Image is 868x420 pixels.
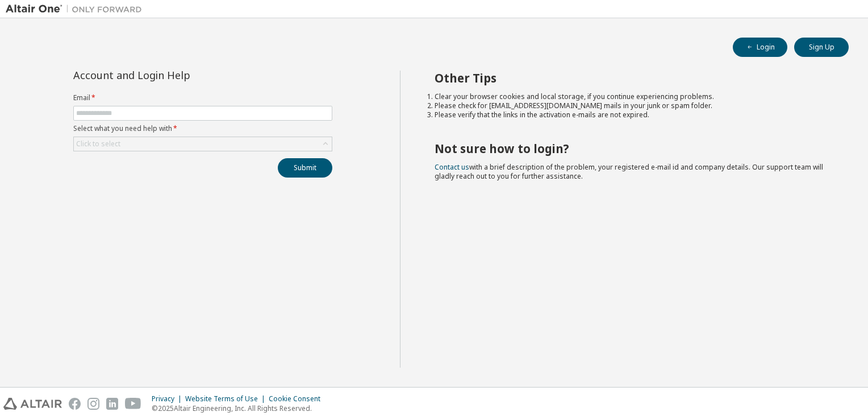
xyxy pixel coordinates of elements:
img: altair_logo.svg [3,398,62,410]
div: Cookie Consent [269,394,327,403]
h2: Not sure how to login? [435,141,829,156]
li: Please check for [EMAIL_ADDRESS][DOMAIN_NAME] mails in your junk or spam folder. [435,101,829,110]
img: instagram.svg [87,398,99,410]
p: © 2025 Altair Engineering, Inc. All Rights Reserved. [152,403,327,413]
span: with a brief description of the problem, your registered e-mail id and company details. Our suppo... [435,162,823,181]
button: Submit [278,158,332,178]
div: Click to select [74,137,332,151]
img: youtube.svg [125,398,141,410]
img: linkedin.svg [106,398,118,410]
li: Please verify that the links in the activation e-mails are not expired. [435,110,829,120]
div: Website Terms of Use [185,394,269,403]
img: facebook.svg [69,398,81,410]
button: Login [733,38,787,57]
li: Clear your browser cookies and local storage, if you continue experiencing problems. [435,92,829,101]
div: Click to select [76,139,120,149]
div: Account and Login Help [73,71,281,80]
h2: Other Tips [435,71,829,85]
a: Contact us [435,162,469,172]
button: Sign Up [794,38,849,57]
div: Privacy [152,394,185,403]
label: Select what you need help with [73,124,332,133]
label: Email [73,93,332,102]
img: Altair One [6,3,148,15]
